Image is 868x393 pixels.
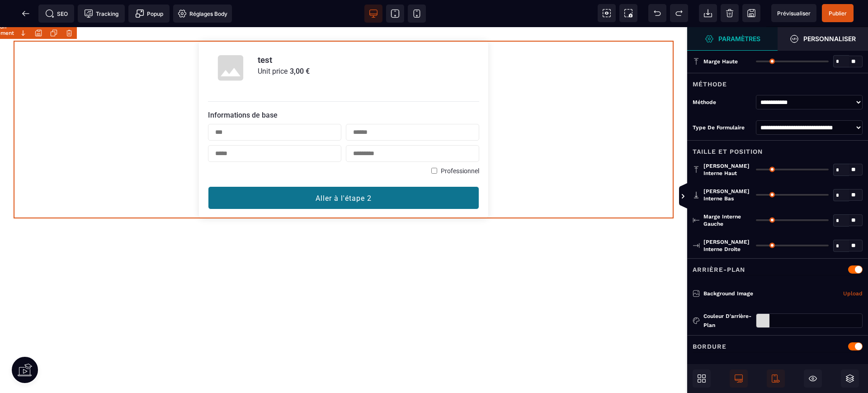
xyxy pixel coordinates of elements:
span: Popup [135,9,163,18]
span: Publier [829,10,847,17]
span: Ouvrir les blocs [693,369,711,388]
span: Favicon [173,5,232,23]
span: Voir bureau [364,5,382,23]
span: Marge haute [703,58,738,65]
span: Ouvrir les calques [841,369,859,388]
h3: test [258,28,310,38]
a: Upload [843,288,863,299]
div: Méthode [687,73,868,90]
div: Couleur d'arrière-plan [703,312,751,330]
span: Code de suivi [78,5,125,23]
span: Enregistrer le contenu [822,4,854,22]
p: Bordure [693,341,726,352]
span: Rétablir [670,4,688,22]
p: Background Image [693,289,753,298]
span: Importer [699,4,717,22]
span: Voir tablette [386,5,404,23]
span: [PERSON_NAME] interne bas [703,188,751,202]
span: Retour [17,5,35,23]
span: Afficher le mobile [767,369,785,388]
p: Arrière-plan [693,264,745,275]
span: Réglages Body [178,9,227,18]
img: Product image [208,18,253,63]
span: Enregistrer [742,4,760,22]
span: Afficher le desktop [730,369,748,388]
span: Tracking [84,9,118,18]
span: Défaire [648,4,666,22]
span: Ouvrir le gestionnaire de styles [778,27,868,51]
div: Type de formulaire [693,123,751,132]
span: [PERSON_NAME] interne droite [703,238,751,253]
span: Afficher les vues [687,183,696,210]
span: 3,00 € [290,40,310,48]
span: Créer une alerte modale [128,5,170,23]
span: Capture d'écran [619,4,637,22]
div: Taille et position [687,140,868,157]
span: Aperçu [771,4,816,22]
span: [PERSON_NAME] interne haut [703,162,751,177]
strong: Personnaliser [803,35,856,42]
span: Prévisualiser [777,10,811,17]
span: SEO [45,9,68,18]
span: Marge interne gauche [703,213,751,227]
span: Ouvrir le gestionnaire de styles [687,27,778,51]
button: Aller à l'étape 2 [208,159,479,182]
span: Voir mobile [408,5,426,23]
span: Métadata SEO [38,5,74,23]
span: Masquer le bloc [804,369,822,388]
div: Couleur de bordure [703,363,751,381]
label: Professionnel [441,140,479,147]
span: Voir les composants [598,4,616,22]
h2: Informations de base [208,84,479,92]
span: Unit price [258,40,288,48]
strong: Paramètres [718,35,760,42]
div: Méthode [693,98,751,107]
span: Nettoyage [721,4,739,22]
